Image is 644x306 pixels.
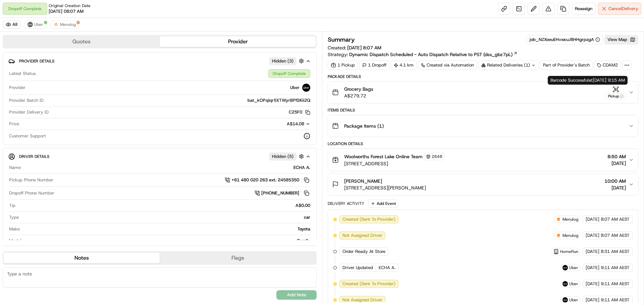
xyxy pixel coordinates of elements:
[9,133,46,139] span: Customer Support
[342,297,382,303] span: Not Assigned Driver
[3,253,160,263] button: Notes
[23,165,310,171] div: ECHA A.
[3,36,160,47] button: Quotes
[575,6,592,12] span: Reassign
[569,265,578,270] span: Uber
[556,233,561,238] img: justeat_logo.png
[114,66,122,74] button: Start new chat
[556,217,561,222] img: justeat_logo.png
[7,98,12,103] div: 📗
[231,177,299,183] span: +61 480 020 263 ext. 24585350
[601,216,630,222] span: 8:07 AM AEST
[328,44,381,51] span: Created:
[18,203,310,209] div: A$0.00
[289,109,310,115] button: C25F0
[23,71,85,76] div: We're available if you need us!
[344,86,373,92] span: Grocery Bags
[601,297,630,303] span: 9:11 AM AEST
[608,6,638,12] span: Cancel Delivery
[248,97,310,103] span: bat_kOPqIqr5XTWyrBPfSKii2Q
[601,281,630,287] span: 9:11 AM AEST
[7,7,20,20] img: Nash
[606,86,626,99] button: Pickup
[9,71,36,77] span: Latest Status
[7,27,122,38] p: Welcome 👋
[604,35,638,44] button: View Map
[24,20,46,29] button: Uber
[290,85,300,91] span: Uber
[160,253,316,263] button: Flags
[347,45,381,51] span: [DATE] 8:07 AM
[9,85,25,91] span: Provider
[586,297,599,303] span: [DATE]
[586,265,599,271] span: [DATE]
[586,232,599,238] span: [DATE]
[49,8,84,14] span: [DATE] 08:07 AM
[328,60,358,70] div: 1 Pickup
[562,281,568,287] img: uber-new-logo.jpeg
[225,176,310,184] a: +61 480 020 263 ext. 24585350
[4,95,54,107] a: 📗Knowledge Base
[342,216,395,222] span: Created (Sent To Provider)
[344,184,426,191] span: [STREET_ADDRESS][PERSON_NAME]
[9,203,15,209] span: Tip
[328,107,638,113] div: Items Details
[328,115,638,137] button: Package Items (1)
[418,60,477,70] a: Created via Automation
[269,152,306,161] button: Hidden (5)
[9,177,53,183] span: Pickup Phone Number
[548,76,628,85] div: Barcode Successful
[530,37,600,43] button: job_NZXoeuEHvwcuJ8HHgrpzgA
[359,60,389,70] div: 1 Dropoff
[601,232,630,238] span: 8:07 AM AEST
[560,249,578,254] span: HomeRun
[9,97,44,103] span: Provider Batch ID
[47,114,81,119] a: Powered byPylon
[562,233,578,238] span: Menulog
[344,123,384,129] span: Package Items ( 1 )
[342,281,395,287] span: Created (Sent To Provider)
[272,58,293,64] span: Hidden ( 3 )
[328,174,638,195] button: [PERSON_NAME][STREET_ADDRESS][PERSON_NAME]10:00 AM[DATE]
[586,249,599,255] span: [DATE]
[3,20,20,29] button: All
[57,98,62,103] div: 💻
[598,3,641,15] button: CancelDelivery
[9,238,21,244] span: Model
[601,265,630,271] span: 9:11 AM AEST
[342,249,385,255] span: Order Ready At Store
[328,141,638,146] div: Location Details
[328,149,638,171] button: Woolworths Forest Lake Online Team2648[STREET_ADDRESS]8:50 AM[DATE]
[342,232,382,238] span: Not Assigned Driver
[586,281,599,287] span: [DATE]
[569,297,578,303] span: Uber
[251,121,310,127] button: A$14.08
[60,22,76,27] span: Menulog
[349,51,513,58] span: Dynamic Dispatch Scheduled - Auto Dispatch Relative to PST (dss_gbz7pL)
[604,184,626,191] span: [DATE]
[8,55,311,67] button: Provider DetailsHidden (3)
[432,154,442,159] span: 2648
[24,238,310,244] div: Corolla
[344,92,373,99] span: A$279.72
[604,178,626,184] span: 10:00 AM
[49,3,91,8] span: Original Creation Date
[9,190,54,196] span: Dropoff Phone Number
[368,200,398,208] button: Add Event
[261,190,299,196] span: [PHONE_NUMBER]
[53,22,59,27] img: justeat_logo.png
[9,121,19,127] span: Price
[287,121,304,127] span: A$14.08
[9,165,21,171] span: Name
[562,265,568,270] img: uber-new-logo.jpeg
[8,151,311,162] button: Driver DetailsHidden (5)
[9,109,49,115] span: Provider Delivery ID
[606,93,626,99] div: Pickup
[19,58,54,64] span: Provider Details
[67,114,81,119] span: Pylon
[379,265,395,271] span: ECHA A.
[302,84,310,92] img: uber-new-logo.jpeg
